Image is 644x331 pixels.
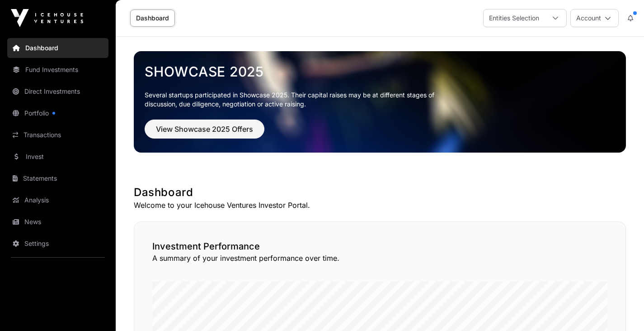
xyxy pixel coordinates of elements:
[11,9,83,27] img: Icehouse Ventures Logo
[130,10,175,27] a: Dashboard
[7,103,108,123] a: Portfolio
[484,10,545,27] div: Entities Selection
[7,234,108,254] a: Settings
[134,185,626,200] h1: Dashboard
[7,125,108,145] a: Transactions
[7,190,108,210] a: Analysis
[152,253,607,264] p: A summary of your investment performance over time.
[570,9,619,27] button: Account
[145,129,264,138] a: View Showcase 2025 Offers
[7,147,108,167] a: Invest
[7,38,108,58] a: Dashboard
[7,60,108,80] a: Fund Investments
[7,82,108,101] a: Direct Investments
[145,63,615,80] a: Showcase 2025
[7,168,108,188] a: Statements
[156,124,253,134] span: View Showcase 2025 Offers
[152,240,607,253] h2: Investment Performance
[134,200,626,211] p: Welcome to your Icehouse Ventures Investor Portal.
[145,91,448,109] p: Several startups participated in Showcase 2025. Their capital raises may be at different stages o...
[134,51,626,153] img: Showcase 2025
[145,120,264,139] button: View Showcase 2025 Offers
[599,288,644,331] iframe: Chat Widget
[7,212,108,232] a: News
